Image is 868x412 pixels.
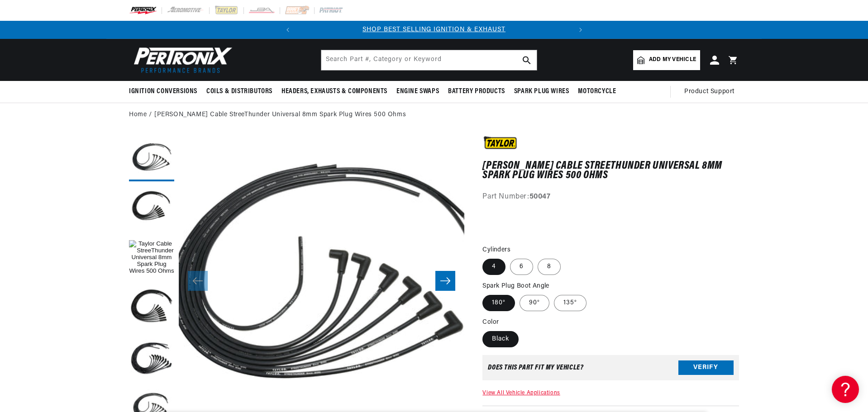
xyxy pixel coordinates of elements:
a: View All Vehicle Applications [482,390,560,396]
span: Coils & Distributors [206,87,272,96]
button: Translation missing: en.sections.announcements.previous_announcement [279,21,297,39]
label: 8 [538,259,561,275]
button: Load image 7 in gallery view [129,186,174,231]
summary: Motorcycle [573,81,620,102]
button: Load image 9 in gallery view [129,335,174,380]
summary: Spark Plug Wires [510,81,574,102]
label: 6 [510,259,533,275]
button: Load image 1 in gallery view [129,236,174,281]
button: Load image 10 in gallery view [129,285,174,331]
summary: Headers, Exhausts & Components [277,81,392,102]
label: 135° [554,295,587,311]
h1: [PERSON_NAME] Cable StreeThunder Universal 8mm Spark Plug Wires 500 Ohms [482,161,739,180]
label: 180° [482,295,515,311]
button: Verify [678,360,734,375]
img: Pertronix [129,44,233,76]
a: [PERSON_NAME] Cable StreeThunder Universal 8mm Spark Plug Wires 500 Ohms [154,110,406,120]
input: Search Part #, Category or Keyword [321,50,537,70]
span: Motorcycle [578,87,616,96]
a: Home [129,110,147,120]
legend: Color [482,317,500,327]
summary: Coils & Distributors [202,81,277,102]
div: 1 of 2 [297,25,572,35]
button: search button [517,50,537,70]
label: Black [482,331,519,347]
span: Battery Products [448,87,505,96]
button: Translation missing: en.sections.announcements.next_announcement [572,21,590,39]
div: Does This part fit My vehicle? [488,364,583,371]
button: Load image 6 in gallery view [129,136,174,181]
legend: Spark Plug Boot Angle [482,281,550,291]
label: 90° [520,295,549,311]
span: Engine Swaps [396,87,439,96]
summary: Ignition Conversions [129,81,202,102]
span: Add my vehicle [649,56,696,64]
span: Headers, Exhausts & Components [281,87,387,96]
nav: breadcrumbs [129,110,739,120]
summary: Product Support [684,81,739,103]
a: Add my vehicle [633,50,700,70]
strong: 50047 [529,193,551,200]
a: SHOP BEST SELLING IGNITION & EXHAUST [362,26,506,33]
legend: Cylinders [482,245,511,255]
span: Spark Plug Wires [514,87,569,96]
button: Slide right [435,271,455,291]
span: Ignition Conversions [129,87,197,96]
summary: Engine Swaps [392,81,444,102]
slideshow-component: Translation missing: en.sections.announcements.announcement_bar [106,21,762,39]
button: Slide left [188,271,208,291]
label: 4 [482,259,506,275]
div: Announcement [297,25,572,35]
span: Product Support [684,87,734,97]
div: Part Number: [482,191,739,203]
summary: Battery Products [444,81,510,102]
